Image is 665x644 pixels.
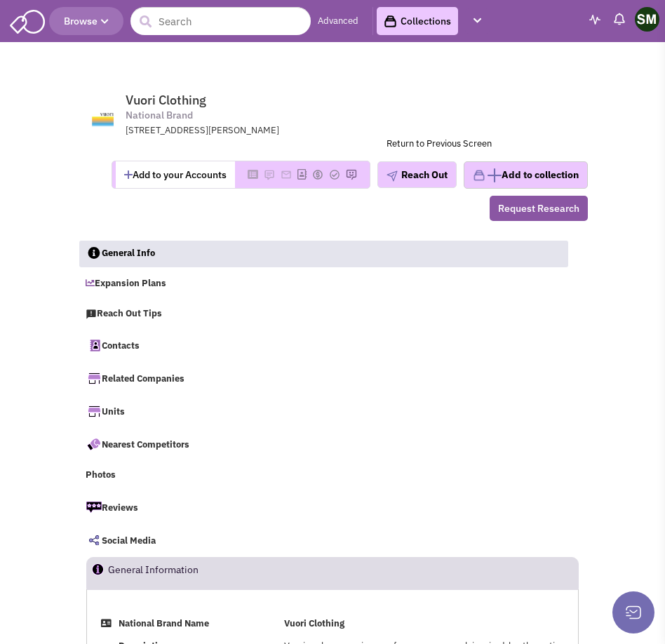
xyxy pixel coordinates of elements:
a: Return to Previous Screen [387,137,492,149]
b: Vuori Clothing [284,617,344,629]
img: Safin Momin [635,7,659,32]
button: Add to your Accounts [116,161,235,188]
img: Please add to your accounts [346,169,357,180]
button: Add to collection [464,161,588,189]
a: Expansion Plans [79,271,567,297]
input: Search [130,7,311,35]
h2: General Information [108,558,199,589]
a: Related Companies [79,363,567,393]
img: icon-collection-lavender.png [473,169,485,182]
img: plane.png [387,170,398,182]
img: Please add to your accounts [329,169,340,180]
a: Reach Out Tips [79,301,567,328]
a: Photos [79,462,567,489]
div: [STREET_ADDRESS][PERSON_NAME] [126,124,492,137]
button: Reach Out [377,161,457,188]
b: National Brand Name [119,617,209,629]
button: Browse [49,7,123,35]
a: Collections [377,7,458,35]
span: Browse [64,15,109,27]
span: Vuori Clothing [126,92,206,108]
a: Advanced [318,15,358,28]
a: Nearest Competitors [79,429,567,459]
span: National Brand [126,108,193,123]
a: Safin Momin [633,7,658,32]
a: Reviews [79,492,567,522]
a: Units [79,396,567,426]
img: Please add to your accounts [264,169,275,180]
button: Request Research [490,196,588,221]
img: SmartAdmin [10,7,45,34]
img: Please add to your accounts [281,169,292,180]
img: icon-collection-lavender-black.svg [384,15,397,28]
a: Social Media [79,525,567,555]
img: plus.png [488,168,502,182]
a: General Info [79,241,568,267]
a: Contacts [79,330,567,360]
img: Please add to your accounts [312,169,323,180]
